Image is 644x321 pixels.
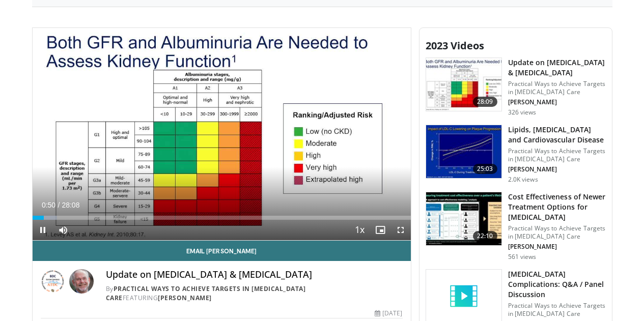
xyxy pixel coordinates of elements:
[33,28,411,241] video-js: Video Player
[508,98,606,106] p: [PERSON_NAME]
[426,58,501,111] img: f2c4c4b3-ba56-491a-b679-babc88b50278.150x105_q85_crop-smart_upscale.jpg
[508,176,538,184] p: 2.0K views
[508,57,606,78] h3: Update on [MEDICAL_DATA] & [MEDICAL_DATA]
[473,97,497,107] span: 28:09
[58,201,60,209] span: /
[426,192,606,261] a: 22:10 Cost Effectiveness of Newer Treatment Options for [MEDICAL_DATA] Practical Ways to Achieve ...
[473,164,497,174] span: 25:03
[508,253,537,261] p: 561 views
[508,224,606,241] p: Practical Ways to Achieve Targets in [MEDICAL_DATA] Care
[390,220,411,240] button: Fullscreen
[508,192,606,222] h3: Cost Effectiveness of Newer Treatment Options for [MEDICAL_DATA]
[106,269,403,280] h4: Update on [MEDICAL_DATA] & [MEDICAL_DATA]
[508,147,606,163] p: Practical Ways to Achieve Targets in [MEDICAL_DATA] Care
[508,243,606,251] p: [PERSON_NAME]
[370,220,390,240] button: Enable picture-in-picture mode
[158,294,212,302] a: [PERSON_NAME]
[350,220,370,240] button: Playback Rate
[62,201,79,209] span: 28:08
[33,241,411,261] a: Email [PERSON_NAME]
[69,269,94,294] img: Avatar
[508,165,606,173] p: [PERSON_NAME]
[508,125,606,145] h3: Lipids, [MEDICAL_DATA] and Cardiovascular Disease
[426,57,606,116] a: 28:09 Update on [MEDICAL_DATA] & [MEDICAL_DATA] Practical Ways to Achieve Targets in [MEDICAL_DAT...
[508,302,606,318] p: Practical Ways to Achieve Targets in [MEDICAL_DATA] Care
[375,309,402,318] div: [DATE]
[473,231,497,241] span: 22:10
[53,220,73,240] button: Mute
[508,108,537,116] p: 326 views
[106,284,403,303] div: By FEATURING
[426,125,606,184] a: 25:03 Lipids, [MEDICAL_DATA] and Cardiovascular Disease Practical Ways to Achieve Targets in [MED...
[426,125,501,178] img: 24e056c3-31f2-4096-8e0c-78c36c5f048c.150x105_q85_crop-smart_upscale.jpg
[426,39,484,52] span: 2023 Videos
[33,216,411,220] div: Progress Bar
[42,201,55,209] span: 0:50
[33,220,53,240] button: Pause
[508,269,606,300] h3: [MEDICAL_DATA] Complications: Q&A / Panel Discussion
[41,269,65,294] img: Practical Ways to Achieve Targets in Diabetes Care
[508,80,606,96] p: Practical Ways to Achieve Targets in [MEDICAL_DATA] Care
[426,192,501,245] img: b447108b-f734-416a-851c-b2485146051e.150x105_q85_crop-smart_upscale.jpg
[106,284,306,302] a: Practical Ways to Achieve Targets in [MEDICAL_DATA] Care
